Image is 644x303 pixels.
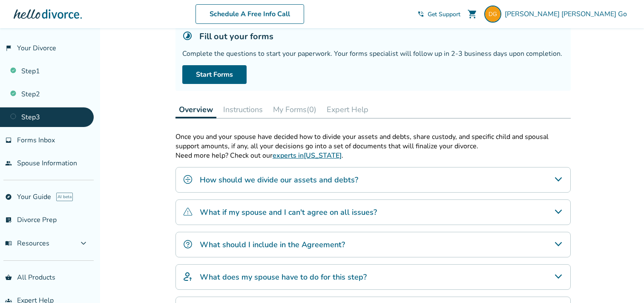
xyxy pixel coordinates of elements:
[200,271,367,283] h4: What does my spouse have to do for this step?
[175,167,571,193] div: How should we divide our assets and debts?
[175,199,571,225] div: What if my spouse and I can't agree on all issues?
[195,4,304,24] a: Schedule A Free Info Call
[417,11,424,17] span: phone_in_talk
[200,239,345,250] h4: What should I include in the Agreement?
[200,207,377,218] h4: What if my spouse and I can't agree on all issues?
[182,65,247,84] a: Start Forms
[199,31,273,42] h5: Fill out your forms
[5,193,12,200] span: explore
[183,174,193,185] img: How should we divide our assets and debts?
[183,271,193,282] img: What does my spouse have to do for this step?
[17,136,55,145] span: Forms Inbox
[323,101,372,118] button: Expert Help
[5,240,12,247] span: menu_book
[182,49,564,58] div: Complete the questions to start your paperwork. Your forms specialist will follow up in 2-3 busin...
[175,151,571,160] p: Need more help? Check out our .
[467,9,477,19] span: shopping_cart
[417,10,460,18] a: phone_in_talkGet Support
[175,264,571,290] div: What does my spouse have to do for this step?
[5,239,49,248] span: Resources
[270,101,320,118] button: My Forms(0)
[56,193,73,201] span: AI beta
[175,232,571,257] div: What should I include in the Agreement?
[220,101,266,118] button: Instructions
[5,160,12,167] span: people
[5,45,12,52] span: flag_2
[5,137,12,144] span: inbox
[273,151,342,160] a: experts in[US_STATE]
[175,132,571,151] div: Once you and your spouse have decided how to divide your assets and debts, share custody, and spe...
[175,101,216,118] button: Overview
[5,274,12,281] span: shopping_basket
[183,207,193,217] img: What if my spouse and I can't agree on all issues?
[601,262,644,303] iframe: Chat Widget
[78,238,89,248] span: expand_more
[5,216,12,223] span: list_alt_check
[484,6,501,23] img: dyanmelissago@gmail.com
[505,9,630,19] span: [PERSON_NAME] [PERSON_NAME] Go
[200,174,358,185] h4: How should we divide our assets and debts?
[183,239,193,249] img: What should I include in the Agreement?
[428,10,460,18] span: Get Support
